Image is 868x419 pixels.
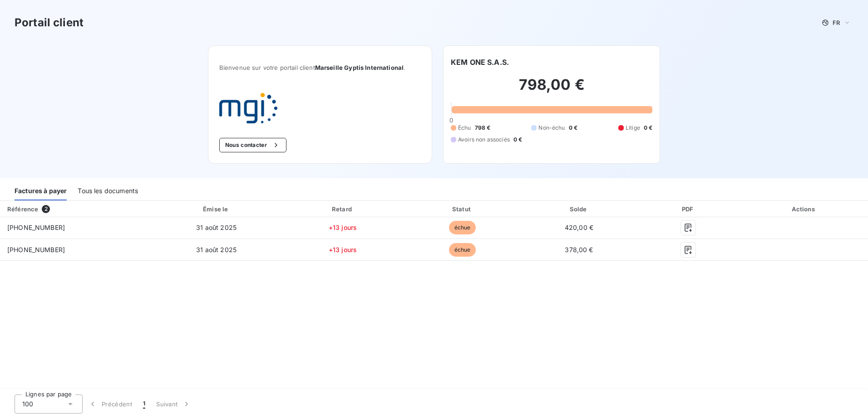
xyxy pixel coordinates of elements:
[7,205,38,213] div: Référence
[196,224,237,231] span: 31 août 2025
[405,205,519,214] div: Statut
[153,205,281,214] div: Émise le
[219,93,277,123] img: Company logo
[513,136,522,144] span: 0 €
[458,124,471,132] span: Échu
[833,19,840,26] span: FR
[83,395,138,414] button: Précédent
[138,395,151,414] button: 1
[742,205,866,214] div: Actions
[458,136,510,144] span: Avoirs non associés
[78,181,138,200] div: Tous les documents
[638,205,738,214] div: PDF
[284,205,402,214] div: Retard
[644,124,652,132] span: 0 €
[7,246,65,253] span: [PHONE_NUMBER]
[22,400,33,409] span: 100
[565,224,593,231] span: 420,00 €
[42,205,50,213] span: 2
[329,224,357,231] span: +13 jours
[449,117,453,124] span: 0
[315,64,404,71] span: Marseille Gyptis International
[219,138,286,152] button: Nous contacter
[219,64,421,71] span: Bienvenue sur votre portail client .
[475,124,491,132] span: 798 €
[523,205,635,214] div: Solde
[329,246,357,253] span: +13 jours
[151,395,197,414] button: Suivant
[15,181,67,200] div: Factures à payer
[569,124,577,132] span: 0 €
[451,57,509,68] h6: KEM ONE S.A.S.
[449,221,476,234] span: échue
[15,15,84,31] h3: Portail client
[449,243,476,257] span: échue
[626,124,640,132] span: Litige
[143,400,145,409] span: 1
[451,76,652,103] h2: 798,00 €
[196,246,237,253] span: 31 août 2025
[7,224,65,231] span: [PHONE_NUMBER]
[538,124,565,132] span: Non-échu
[565,246,593,253] span: 378,00 €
